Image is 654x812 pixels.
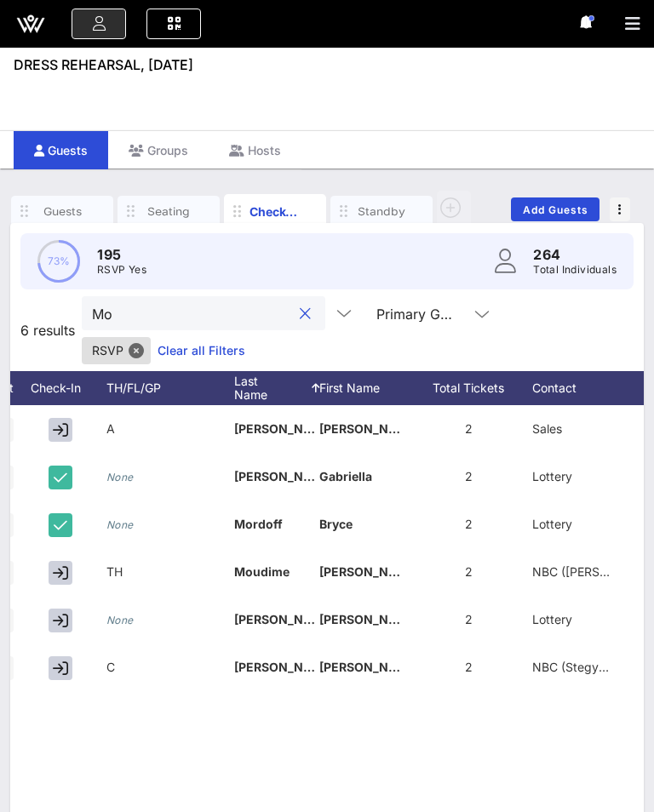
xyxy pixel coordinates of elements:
[250,203,301,220] div: Check-In
[376,306,459,322] div: Primary Guests
[522,203,589,216] span: Add Guests
[92,337,141,364] span: RSVP
[532,469,572,483] span: Lottery
[532,421,562,436] span: Sales
[404,596,532,643] div: 2
[511,197,599,221] button: Add Guests
[129,343,144,358] button: Close
[404,371,532,405] div: Total Tickets
[106,564,123,579] span: TH
[300,306,311,323] button: clear icon
[356,203,407,220] div: Standby
[158,341,245,360] a: Clear all Filters
[106,421,115,436] span: A
[319,612,420,626] span: [PERSON_NAME]
[532,660,634,674] span: NBC (Stegymayer
[404,500,532,548] div: 2
[97,244,146,265] p: 195
[319,371,404,405] div: First Name
[404,643,532,691] div: 2
[234,612,335,626] span: [PERSON_NAME]
[97,261,146,278] p: RSVP Yes
[234,371,319,405] div: Last Name
[143,203,194,220] div: Seating
[533,261,617,278] p: Total Individuals
[404,453,532,500] div: 2
[20,320,75,340] span: 6 results
[234,469,335,483] span: [PERSON_NAME]
[209,131,301,169] div: Hosts
[319,660,420,674] span: [PERSON_NAME]
[37,203,88,220] div: Guests
[319,469,372,483] span: Gabriella
[14,131,108,169] div: Guests
[532,517,572,531] span: Lottery
[404,405,532,453] div: 2
[108,131,209,169] div: Groups
[234,517,283,531] span: Mordoff
[106,471,134,483] i: None
[319,564,420,579] span: [PERSON_NAME]
[234,660,335,674] span: [PERSON_NAME]
[533,244,617,265] p: 264
[106,614,134,626] i: None
[319,517,353,531] span: Bryce
[532,612,572,626] span: Lottery
[106,371,234,405] div: TH/FL/GP
[14,54,193,75] span: DRESS REHEARSAL, [DATE]
[404,548,532,596] div: 2
[21,371,106,405] div: Check-In
[234,564,290,579] span: Moudime
[234,421,335,436] span: [PERSON_NAME]
[106,518,134,531] i: None
[366,296,502,330] div: Primary Guests
[106,660,115,674] span: C
[319,421,420,436] span: [PERSON_NAME]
